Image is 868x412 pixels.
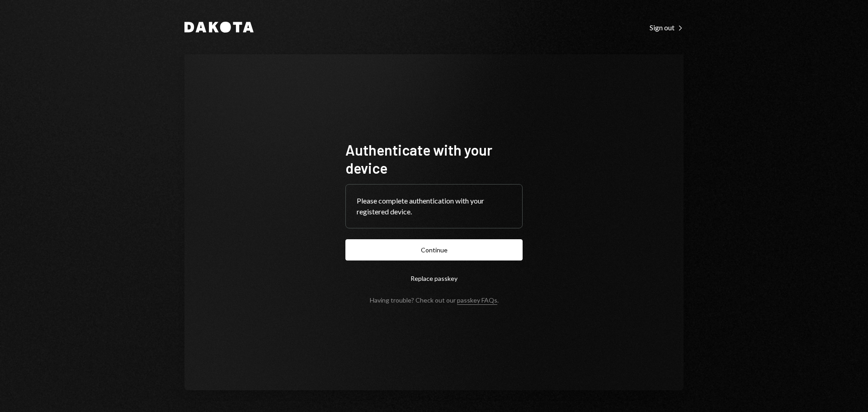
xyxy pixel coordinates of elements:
[650,23,684,32] div: Sign out
[370,296,499,304] div: Having trouble? Check out our .
[345,141,523,177] h1: Authenticate with your device
[345,239,523,260] button: Continue
[357,195,511,217] div: Please complete authentication with your registered device.
[345,268,523,289] button: Replace passkey
[650,22,684,32] a: Sign out
[457,296,497,305] a: passkey FAQs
